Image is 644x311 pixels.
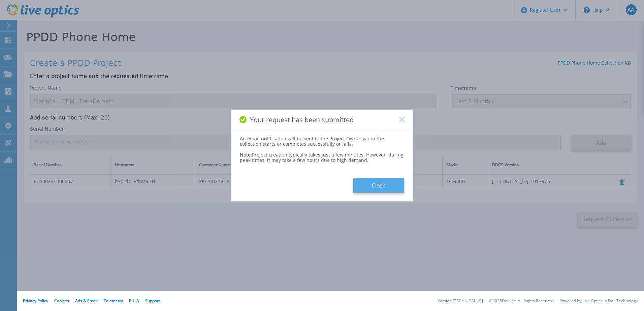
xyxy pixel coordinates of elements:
a: Cookies [54,298,69,304]
span: Your request has been submitted [250,116,354,124]
a: Ads & Email [75,298,98,304]
li: Version: [TECHNICAL_ID] [438,299,483,303]
span: Note: [240,151,252,158]
div: Project creation typically takes just a few minutes. However, during peak times, it may take a fe... [240,147,404,163]
button: Close [353,178,404,193]
a: EULA [129,298,139,304]
li: © 2025 Dell Inc. All Rights Reserved [489,299,553,303]
li: Powered by Live Optics, a Dell Technology [559,299,638,303]
a: Privacy Policy [23,298,48,304]
a: Telemetry [104,298,123,304]
div: An email notification will be sent to the Project Owner when the collection starts or completes s... [240,136,404,147]
a: Support [145,298,160,304]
